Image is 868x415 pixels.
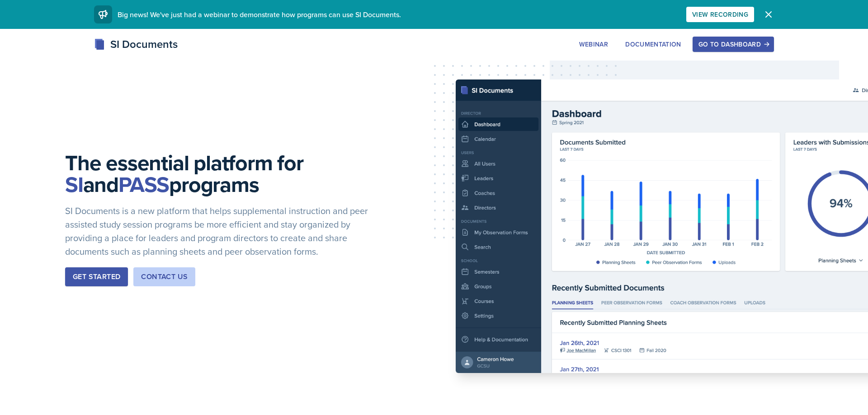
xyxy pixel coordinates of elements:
button: Go to Dashboard [693,37,774,52]
button: View Recording [686,7,754,22]
span: Big news! We've just had a webinar to demonstrate how programs can use SI Documents. [118,9,401,19]
button: Contact Us [133,267,195,286]
button: Webinar [573,37,614,52]
button: Documentation [619,37,687,52]
div: Documentation [625,41,681,48]
div: Contact Us [141,271,188,282]
div: Get Started [73,271,120,282]
div: SI Documents [94,36,178,52]
div: Webinar [579,41,608,48]
div: View Recording [692,11,748,18]
div: Go to Dashboard [698,41,768,48]
button: Get Started [65,267,128,286]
